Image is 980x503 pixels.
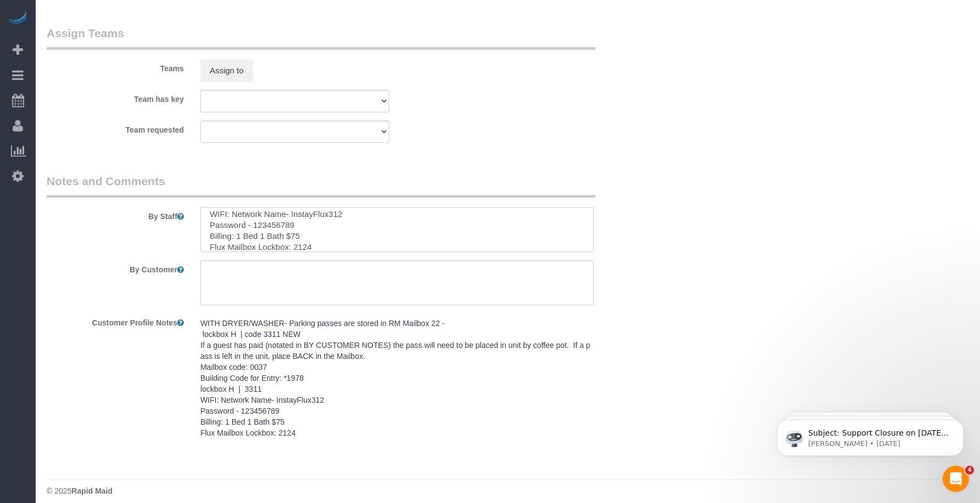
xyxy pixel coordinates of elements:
span: 4 [965,466,974,475]
iframe: Intercom notifications message [761,397,980,473]
legend: Notes and Comments [47,173,595,198]
button: Assign to [200,59,253,82]
p: Message from Ellie, sent 4w ago [48,42,189,52]
label: By Customer [38,260,192,275]
img: Automaid Logo [7,11,29,26]
label: Customer Profile Notes [38,313,192,328]
legend: Assign Teams [47,25,595,50]
label: By Staff [38,207,192,222]
label: Teams [38,59,192,74]
div: © 2025 [47,485,969,496]
strong: Rapid Maid [71,487,112,495]
label: Team has key [38,90,192,105]
label: Team requested [38,121,192,135]
iframe: Intercom live chat [943,466,969,492]
span: Subject: Support Closure on [DATE] Hey Everyone: Automaid Support will be closed [DATE][DATE] in ... [48,32,188,204]
pre: WITH DRYER/WASHER- Parking passes are stored in RM Mailbox 22 - lockbox H | code 3311 NEW If a gu... [200,318,594,438]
